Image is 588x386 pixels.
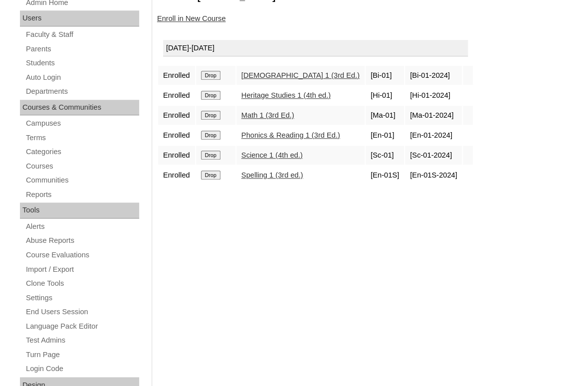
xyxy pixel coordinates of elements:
[366,126,404,145] td: [En-01]
[201,111,220,120] input: Drop
[20,202,139,218] div: Tools
[366,66,404,85] td: [Bi-01]
[25,85,139,98] a: Departments
[25,43,139,55] a: Parents
[25,249,139,261] a: Course Evaluations
[405,86,462,105] td: [Hi-01-2024]
[25,363,139,375] a: Login Code
[158,86,195,105] td: Enrolled
[241,91,331,99] a: Heritage Studies 1 (4th ed.)
[25,117,139,130] a: Campuses
[158,66,195,85] td: Enrolled
[201,171,220,180] input: Drop
[25,57,139,69] a: Students
[25,220,139,233] a: Alerts
[20,10,139,26] div: Users
[405,126,462,145] td: [En-01-2024]
[25,349,139,361] a: Turn Page
[158,166,195,185] td: Enrolled
[25,320,139,333] a: Language Pack Editor
[241,131,340,139] a: Phonics & Reading 1 (3rd Ed.)
[366,146,404,165] td: [Sc-01]
[241,171,303,179] a: Spelling 1 (3rd ed.)
[366,166,404,185] td: [En-01S]
[20,100,139,116] div: Courses & Communities
[25,28,139,41] a: Faculty & Staff
[157,14,226,22] a: Enroll in New Course
[158,146,195,165] td: Enrolled
[163,40,468,57] div: [DATE]-[DATE]
[201,91,220,100] input: Drop
[201,151,220,160] input: Drop
[405,166,462,185] td: [En-01S-2024]
[25,146,139,158] a: Categories
[158,126,195,145] td: Enrolled
[405,146,462,165] td: [Sc-01-2024]
[25,263,139,276] a: Import / Export
[405,66,462,85] td: [Bi-01-2024]
[25,306,139,318] a: End Users Session
[25,334,139,347] a: Test Admins
[201,131,220,140] input: Drop
[405,106,462,125] td: [Ma-01-2024]
[25,277,139,290] a: Clone Tools
[366,106,404,125] td: [Ma-01]
[241,151,303,159] a: Science 1 (4th ed.)
[25,71,139,84] a: Auto Login
[25,132,139,144] a: Terms
[241,71,360,79] a: [DEMOGRAPHIC_DATA] 1 (3rd Ed.)
[366,86,404,105] td: [Hi-01]
[201,71,220,80] input: Drop
[25,174,139,187] a: Communities
[158,106,195,125] td: Enrolled
[25,160,139,173] a: Courses
[25,189,139,201] a: Reports
[25,292,139,304] a: Settings
[25,234,139,247] a: Abuse Reports
[241,111,294,119] a: Math 1 (3rd Ed.)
